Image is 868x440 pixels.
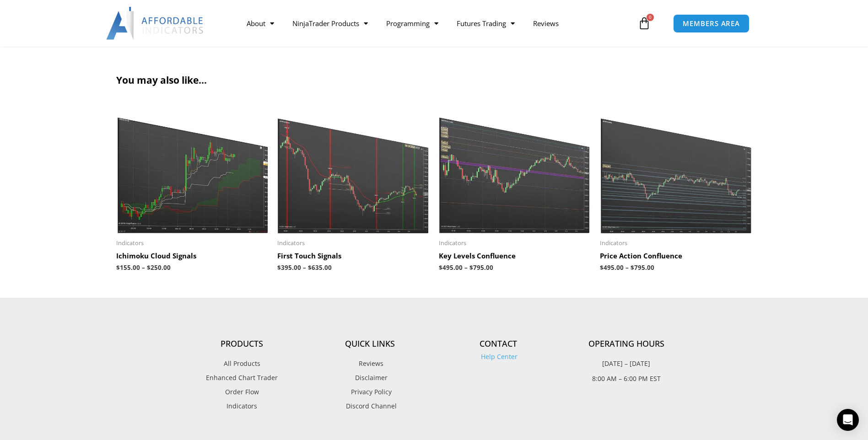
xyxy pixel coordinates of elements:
[562,339,690,349] h4: Operating Hours
[116,263,140,272] bdi: 155.00
[600,103,752,234] img: Price Action Confluence 2 | Affordable Indicators – NinjaTrader
[306,339,434,349] h4: Quick Links
[237,13,283,34] a: About
[562,358,690,370] p: [DATE] – [DATE]
[683,20,740,27] span: MEMBERS AREA
[631,263,634,272] span: $
[206,372,278,384] span: Enhanced Chart Trader
[439,263,463,272] bdi: 495.00
[377,13,447,34] a: Programming
[116,263,120,272] span: $
[439,103,591,234] img: Key Levels 1 | Affordable Indicators – NinjaTrader
[277,252,430,264] a: First Touch Signals
[562,373,690,385] p: 8:00 AM – 6:00 PM EST
[178,339,306,349] h4: Products
[116,74,752,86] h2: You may also like…
[306,358,434,370] a: Reviews
[625,263,629,272] span: –
[349,386,392,398] span: Privacy Policy
[178,358,306,370] a: All Products
[356,358,383,370] span: Reviews
[224,358,260,370] span: All Products
[277,103,430,234] img: First Touch Signals 1 | Affordable Indicators – NinjaTrader
[439,252,591,264] a: Key Levels Confluence
[469,263,473,272] span: $
[142,263,145,272] span: –
[524,13,568,34] a: Reviews
[600,263,604,272] span: $
[226,400,257,412] span: Indicators
[673,14,749,33] a: MEMBERS AREA
[283,13,377,34] a: NinjaTrader Products
[147,263,151,272] span: $
[178,372,306,384] a: Enhanced Chart Trader
[469,263,493,272] bdi: 795.00
[237,13,636,34] nav: Menu
[434,351,562,363] a: Help Center
[624,10,664,37] a: 0
[225,386,259,398] span: Order Flow
[439,252,591,261] h2: Key Levels Confluence
[306,386,434,398] a: Privacy Policy
[439,263,442,272] span: $
[464,263,468,272] span: –
[178,386,306,398] a: Order Flow
[439,239,591,247] span: Indicators
[277,252,430,261] h2: First Touch Signals
[447,13,524,34] a: Futures Trading
[178,400,306,412] a: Indicators
[837,409,859,431] div: Open Intercom Messenger
[600,252,752,261] h2: Price Action Confluence
[306,372,434,384] a: Disclaimer
[147,263,171,272] bdi: 250.00
[116,252,269,264] a: Ichimoku Cloud Signals
[434,339,562,349] h4: Contact
[600,239,752,247] span: Indicators
[116,239,269,247] span: Indicators
[631,263,654,272] bdi: 795.00
[116,252,269,261] h2: Ichimoku Cloud Signals
[647,14,654,21] span: 0
[106,7,205,40] img: LogoAI | Affordable Indicators – NinjaTrader
[600,252,752,264] a: Price Action Confluence
[116,103,269,234] img: Ichimuku | Affordable Indicators – NinjaTrader
[479,351,518,363] span: Help Center
[308,263,312,272] span: $
[277,263,301,272] bdi: 395.00
[308,263,332,272] bdi: 635.00
[344,400,397,412] span: Discord Channel
[306,400,434,412] a: Discord Channel
[277,239,430,247] span: Indicators
[600,263,624,272] bdi: 495.00
[303,263,306,272] span: –
[277,263,281,272] span: $
[353,372,388,384] span: Disclaimer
